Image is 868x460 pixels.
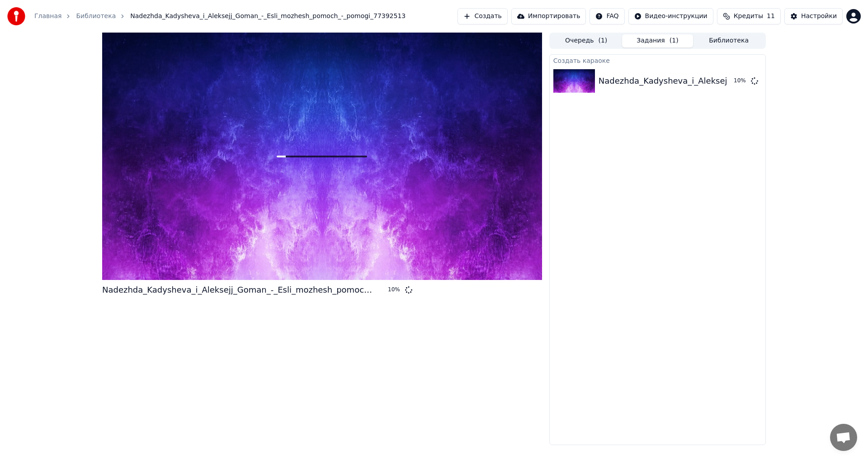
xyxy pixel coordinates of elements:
button: Видео-инструкции [628,8,713,24]
nav: breadcrumb [34,12,406,21]
span: Кредиты [734,12,763,21]
div: Открытый чат [830,424,857,451]
img: youka [7,7,25,25]
span: Nadezhda_Kadysheva_i_Aleksejj_Goman_-_Esli_mozhesh_pomoch_-_pomogi_77392513 [130,12,406,21]
div: Nadezhda_Kadysheva_i_Aleksejj_Goman_-_Esli_mozhesh_pomoch_-_pomogi_77392513 [102,284,373,296]
span: ( 1 ) [598,36,607,45]
a: Библиотека [76,12,116,21]
button: Очередь [551,34,622,47]
div: 10 % [734,77,747,85]
a: Главная [34,12,61,21]
div: Настройки [801,12,837,21]
button: FAQ [590,8,624,24]
span: ( 1 ) [670,36,679,45]
div: Создать караоке [550,55,765,66]
span: 11 [767,12,775,21]
button: Создать [458,8,507,24]
button: Задания [622,34,693,47]
button: Библиотека [693,34,764,47]
div: 10 % [388,286,401,294]
button: Настройки [784,8,843,24]
button: Кредиты11 [717,8,781,24]
button: Импортировать [511,8,586,24]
